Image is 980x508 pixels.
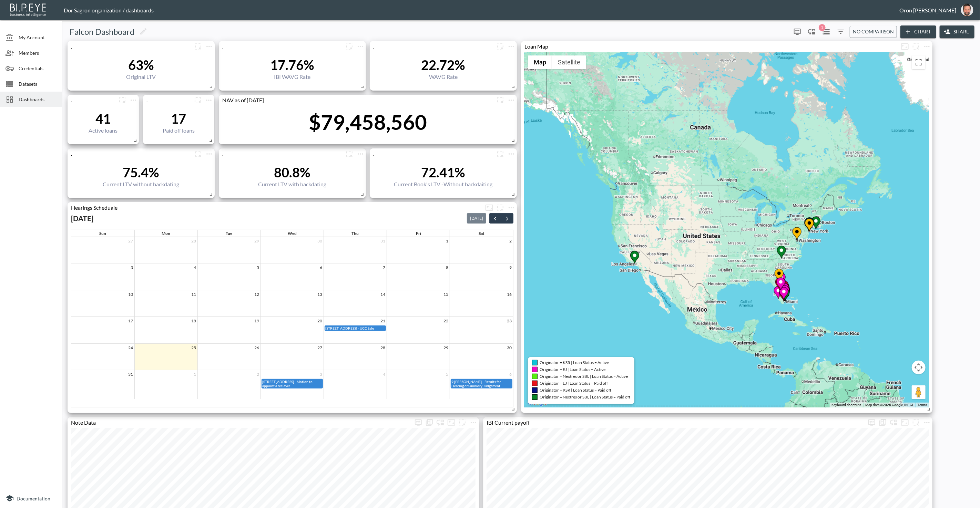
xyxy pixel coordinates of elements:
td: July 30, 2025 [261,237,324,263]
a: September 3, 2025 [318,370,324,378]
td: August 19, 2025 [197,317,261,343]
button: Map camera controls [912,361,926,374]
div: Hearings Scheduale [68,204,484,211]
a: August 13, 2025 [316,290,324,298]
button: more [203,95,214,106]
a: August 18, 2025 [190,317,197,325]
td: September 2, 2025 [197,370,261,399]
td: September 6, 2025 [450,370,513,399]
span: No comparison [853,28,894,36]
a: Friday [415,230,422,237]
button: Fullscreen [899,417,910,428]
div: 75.4% [103,164,180,180]
a: July 27, 2025 [127,237,134,245]
div: 17.76% [270,57,315,73]
button: Previous month [489,213,502,224]
a: July 29, 2025 [253,237,261,245]
button: more [506,41,517,52]
td: August 14, 2025 [324,290,387,317]
a: August 12, 2025 [253,290,261,298]
a: August 20, 2025 [316,317,324,325]
td: August 28, 2025 [324,343,387,370]
button: more [495,148,506,159]
td: August 11, 2025 [134,290,197,317]
td: July 31, 2025 [324,237,387,263]
td: August 15, 2025 [387,290,450,317]
a: August 17, 2025 [127,317,134,325]
span: Attach chart to a group [910,42,921,49]
td: August 9, 2025 [450,263,513,290]
td: August 10, 2025 [71,290,134,317]
span: Attach chart to a group [344,42,355,49]
button: more [344,41,355,52]
button: more [506,202,517,213]
div: 72.41% [394,164,493,180]
td: August 29, 2025 [387,343,450,370]
td: July 28, 2025 [134,237,197,263]
div: . [219,43,344,50]
td: August 30, 2025 [450,343,513,370]
a: July 31, 2025 [379,237,387,245]
a: August 2, 2025 [508,237,513,245]
td: August 31, 2025 [71,370,134,399]
button: more [193,148,204,159]
a: August 10, 2025 [127,290,134,298]
h5: Falcon Dashboard [70,26,134,37]
div: 9 [PERSON_NAME] - Results for Hearing of Summary Judgement [451,379,512,388]
button: more [506,148,517,159]
td: August 23, 2025 [450,317,513,343]
button: more [495,202,506,213]
button: more [866,417,877,428]
button: oron@bipeye.com [956,2,978,18]
span: Chart settings [506,95,517,106]
button: [DATE] [467,213,486,224]
button: Datasets [821,26,832,37]
div: Current LTV without backdating [103,181,180,187]
a: Documentation [6,494,57,502]
td: August 12, 2025 [197,290,261,317]
td: August 17, 2025 [71,317,134,343]
td: July 29, 2025 [197,237,261,263]
div: . [370,151,495,157]
button: more [117,95,128,106]
button: Keyboard shortcuts [831,403,861,407]
div: Enable/disable chart dragging [806,26,817,37]
a: August 31, 2025 [127,370,134,378]
button: more [413,417,424,428]
button: more [204,148,215,159]
button: more [457,417,468,428]
span: Originator = Nextres or SBL | Loan Status = Paid off [540,394,630,400]
td: August 6, 2025 [261,263,324,290]
span: Members [19,49,57,56]
div: 80.8% [258,164,327,180]
td: August 4, 2025 [134,263,197,290]
div: NAV as of 18/08/2025 [219,97,495,103]
div: . [219,151,344,157]
span: Datasets [19,80,57,87]
a: August 9, 2025 [508,263,513,271]
div: . [68,151,193,157]
button: Toggle fullscreen view [912,55,926,69]
svg: Edit [139,27,147,35]
td: August 27, 2025 [261,343,324,370]
span: Attach chart to a group [192,96,203,103]
button: Fullscreen [446,417,457,428]
span: Chart settings [921,41,932,52]
span: Originator = EJ | Loan Status = Active [540,367,605,372]
button: more [355,148,366,159]
a: Wednesday [286,230,298,237]
td: July 27, 2025 [71,237,134,263]
span: Chart settings [204,148,215,159]
span: Attach chart to a group [457,418,468,425]
a: July 28, 2025 [190,237,197,245]
div: . [68,43,193,50]
span: Display settings [413,417,424,428]
span: Attach chart to a group [117,96,128,103]
span: Chart settings [355,148,366,159]
div: Current LTV with backdating [258,181,327,187]
td: September 4, 2025 [324,370,387,399]
a: August 22, 2025 [442,317,450,325]
span: My Account [19,34,57,41]
div: [STREET_ADDRESS] - UCC Sale [325,326,374,331]
button: Chart [900,25,936,38]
